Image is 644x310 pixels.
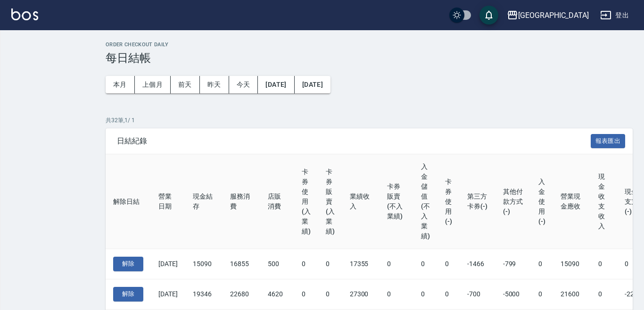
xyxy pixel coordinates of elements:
[413,279,438,310] td: 0
[479,6,498,25] button: save
[117,136,591,146] span: 日結紀錄
[495,279,531,310] td: -5000
[113,287,143,302] button: 解除
[460,279,495,310] td: -700
[200,76,229,93] button: 昨天
[591,136,626,145] a: 報表匯出
[113,257,143,271] button: 解除
[380,154,413,249] th: 卡券販賣(不入業績)
[503,6,593,25] button: [GEOGRAPHIC_DATA]
[380,249,413,279] td: 0
[260,249,294,279] td: 500
[438,154,460,249] th: 卡券使用(-)
[185,249,223,279] td: 15090
[413,154,438,249] th: 入金儲值(不入業績)
[106,76,135,93] button: 本月
[294,249,318,279] td: 0
[318,154,342,249] th: 卡券販賣(入業績)
[342,279,380,310] td: 27300
[151,249,185,279] td: [DATE]
[495,249,531,279] td: -799
[318,249,342,279] td: 0
[258,76,294,93] button: [DATE]
[518,9,589,21] div: [GEOGRAPHIC_DATA]
[151,154,185,249] th: 營業日期
[460,249,495,279] td: -1466
[295,76,330,93] button: [DATE]
[106,154,151,249] th: 解除日結
[135,76,171,93] button: 上個月
[294,154,318,249] th: 卡券使用(入業績)
[553,154,591,249] th: 營業現金應收
[531,279,553,310] td: 0
[106,42,633,48] h2: Order checkout daily
[223,154,260,249] th: 服務消費
[106,51,633,65] h3: 每日結帳
[11,8,38,20] img: Logo
[223,279,260,310] td: 22680
[229,76,258,93] button: 今天
[342,154,380,249] th: 業績收入
[260,154,294,249] th: 店販消費
[185,154,223,249] th: 現金結存
[318,279,342,310] td: 0
[260,279,294,310] td: 4620
[596,7,633,24] button: 登出
[553,279,591,310] td: 21600
[380,279,413,310] td: 0
[531,154,553,249] th: 入金使用(-)
[591,279,617,310] td: 0
[591,249,617,279] td: 0
[151,279,185,310] td: [DATE]
[495,154,531,249] th: 其他付款方式(-)
[185,279,223,310] td: 19346
[553,249,591,279] td: 15090
[294,279,318,310] td: 0
[591,154,617,249] th: 現金收支收入
[171,76,200,93] button: 前天
[438,279,460,310] td: 0
[591,134,626,149] button: 報表匯出
[342,249,380,279] td: 17355
[438,249,460,279] td: 0
[531,249,553,279] td: 0
[223,249,260,279] td: 16855
[106,116,633,125] p: 共 32 筆, 1 / 1
[413,249,438,279] td: 0
[460,154,495,249] th: 第三方卡券(-)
